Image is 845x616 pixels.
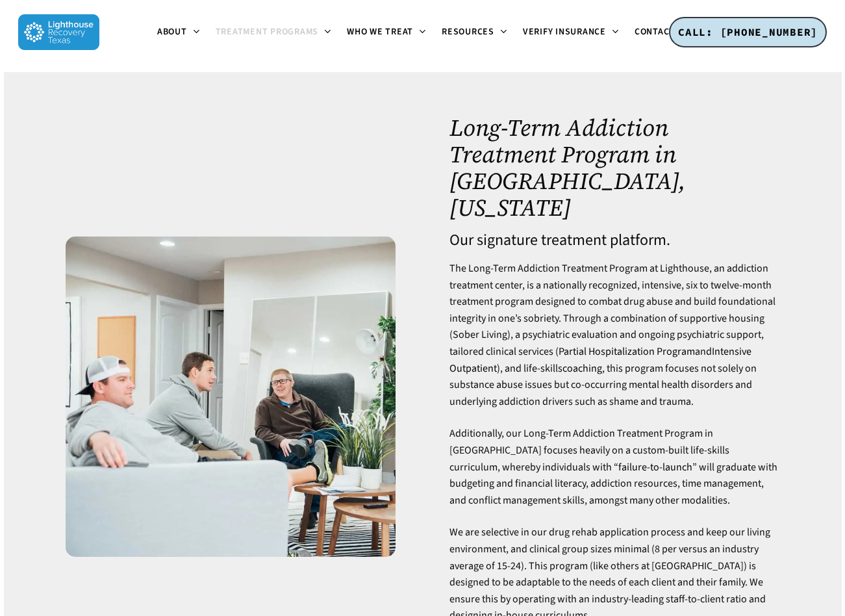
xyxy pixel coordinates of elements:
span: Treatment Programs [216,25,319,38]
a: Treatment Programs [208,27,340,38]
span: Resources [442,25,494,38]
h4: Our signature treatment platform. [449,232,779,249]
a: Partial Hospitalization Program [559,344,695,359]
span: Who We Treat [347,25,413,38]
a: Intensive Outpatient [449,344,751,376]
a: About [149,27,208,38]
p: The Long-Term Addiction Treatment Program at Lighthouse, an addiction treatment center, is a nati... [449,261,779,426]
span: About [157,25,187,38]
a: Resources [434,27,515,38]
a: Who We Treat [339,27,434,38]
span: Contact [635,25,675,38]
img: Lighthouse Recovery Texas [18,14,99,50]
a: failure-to-launch [618,460,692,474]
span: Verify Insurance [523,25,606,38]
span: CALL: [PHONE_NUMBER] [678,25,818,38]
a: Verify Insurance [515,27,627,38]
a: Contact [627,27,696,38]
h1: Long-Term Addiction Treatment Program in [GEOGRAPHIC_DATA], [US_STATE] [449,114,779,221]
a: CALL: [PHONE_NUMBER] [669,17,827,48]
p: Additionally, our Long-Term Addiction Treatment Program in [GEOGRAPHIC_DATA] focuses heavily on a... [449,426,779,524]
a: coaching [562,361,602,376]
